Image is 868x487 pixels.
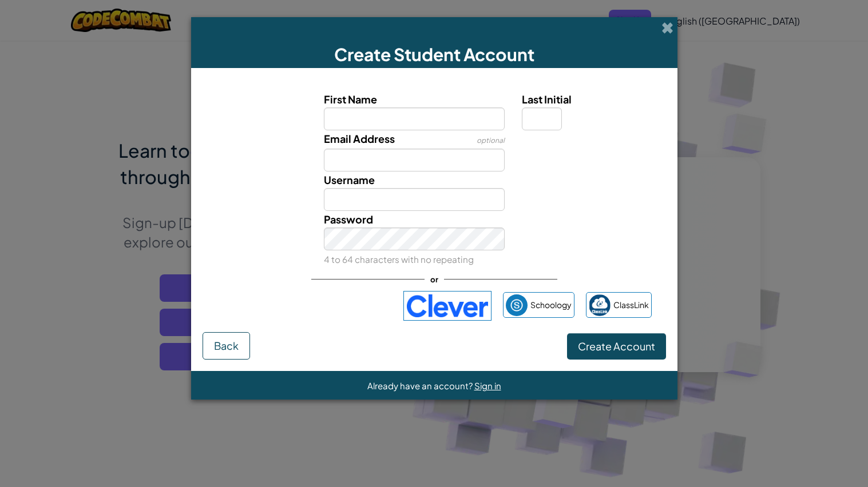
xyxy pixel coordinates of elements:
[203,332,250,360] button: Back
[522,93,572,106] span: Last Initial
[324,93,377,106] span: First Name
[324,254,474,265] small: 4 to 64 characters with no repeating
[324,132,395,145] span: Email Address
[474,380,501,391] a: Sign in
[425,271,444,288] span: or
[613,297,649,313] span: ClassLink
[567,333,666,360] button: Create Account
[324,173,375,186] span: Username
[367,380,474,391] span: Already have an account?
[477,136,505,145] span: optional
[506,294,528,316] img: schoology.png
[324,213,373,226] span: Password
[214,339,239,352] span: Back
[403,291,492,321] img: clever-logo-blue.png
[211,293,398,318] iframe: Sign in with Google Button
[578,340,655,353] span: Create Account
[334,43,534,65] span: Create Student Account
[530,297,572,313] span: Schoology
[589,294,611,316] img: classlink-logo-small.png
